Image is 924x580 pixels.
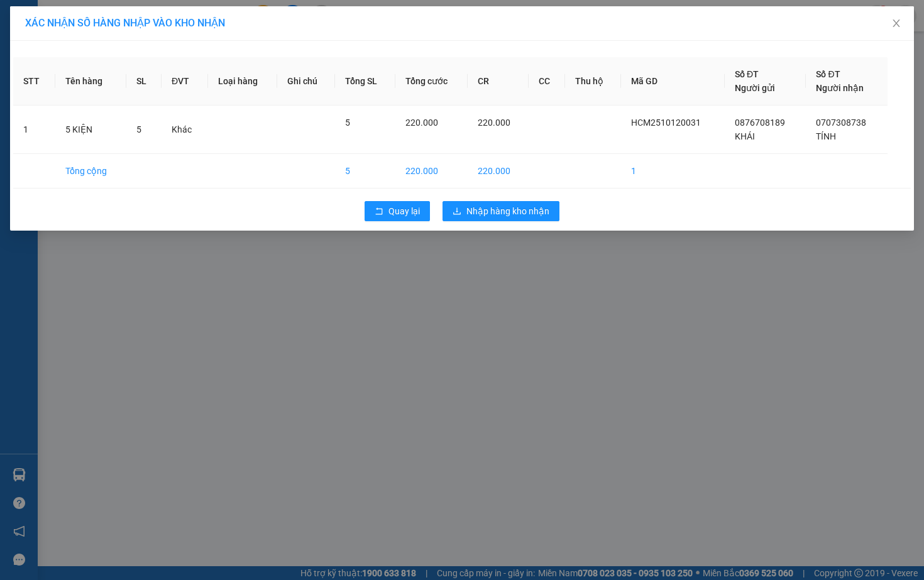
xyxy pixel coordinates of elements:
[478,118,510,128] span: 220.000
[816,83,864,93] span: Người nhận
[395,154,467,189] td: 220.000
[208,57,277,106] th: Loại hàng
[55,154,126,189] td: Tổng cộng
[621,154,725,189] td: 1
[468,57,529,106] th: CR
[13,57,55,106] th: STT
[55,57,126,106] th: Tên hàng
[126,57,162,106] th: SL
[565,57,621,106] th: Thu hộ
[365,201,430,221] button: rollbackQuay lại
[816,118,866,128] span: 0707308738
[405,118,438,128] span: 220.000
[335,57,395,106] th: Tổng SL
[879,6,914,41] button: Close
[443,201,559,221] button: downloadNhập hàng kho nhận
[735,69,759,79] span: Số ĐT
[345,118,350,128] span: 5
[162,106,208,154] td: Khác
[466,204,549,218] span: Nhập hàng kho nhận
[621,57,725,106] th: Mã GD
[136,124,141,134] span: 5
[388,204,420,218] span: Quay lại
[816,131,836,141] span: TÍNH
[735,83,775,93] span: Người gửi
[468,154,529,189] td: 220.000
[335,154,395,189] td: 5
[453,207,461,217] span: download
[735,131,755,141] span: KHÁI
[395,57,467,106] th: Tổng cước
[891,18,901,28] span: close
[631,118,701,128] span: HCM2510120031
[816,69,840,79] span: Số ĐT
[25,17,225,29] span: XÁC NHẬN SỐ HÀNG NHẬP VÀO KHO NHẬN
[13,106,55,154] td: 1
[375,207,383,217] span: rollback
[529,57,565,106] th: CC
[735,118,785,128] span: 0876708189
[277,57,336,106] th: Ghi chú
[55,106,126,154] td: 5 KIỆN
[162,57,208,106] th: ĐVT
